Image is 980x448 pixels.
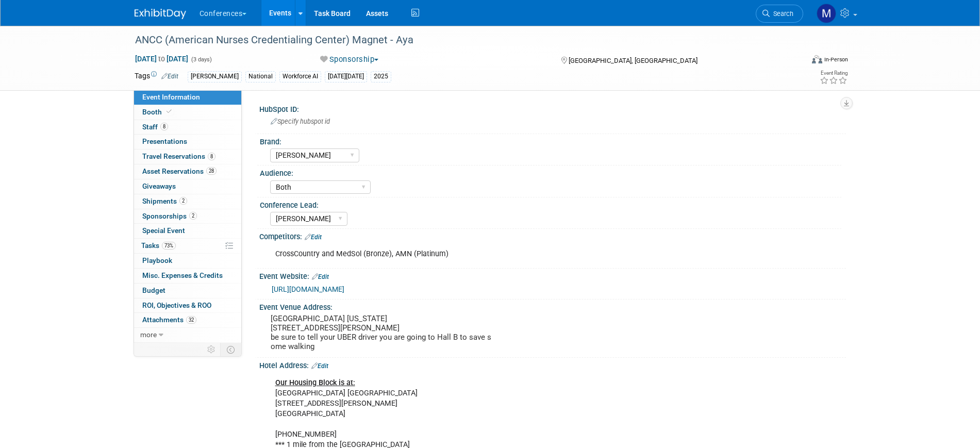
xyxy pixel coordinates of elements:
a: Edit [161,73,178,80]
span: 8 [208,153,215,160]
span: Sponsorships [142,212,197,220]
span: 2 [189,212,197,220]
a: Misc. Expenses & Credits [134,269,241,283]
td: Toggle Event Tabs [220,343,241,356]
div: [DATE][DATE] [325,71,367,82]
a: Asset Reservations28 [134,164,241,179]
div: Hotel Address: [259,358,846,371]
div: Event Format [742,54,849,69]
span: [DATE] [DATE] [135,54,189,63]
td: Tags [135,71,178,82]
span: Presentations [142,137,187,145]
div: Workforce AI [279,71,321,82]
a: Budget [134,284,241,298]
a: Edit [311,362,328,370]
a: [URL][DOMAIN_NAME] [272,285,344,293]
div: Brand: [260,134,841,147]
div: 2025 [371,71,391,82]
img: Marygrace LeGros [817,4,836,23]
a: Staff8 [134,120,241,135]
a: Edit [312,273,329,280]
a: Presentations [134,135,241,149]
span: Specify hubspot id [271,118,330,125]
img: ExhibitDay [135,9,186,19]
td: Personalize Event Tab Strip [203,343,221,356]
span: Special Event [142,226,185,235]
div: ANCC (American Nurses Credentialing Center) Magnet - Aya [131,31,788,49]
a: Search [756,5,803,23]
span: 28 [206,167,217,175]
span: [GEOGRAPHIC_DATA], [GEOGRAPHIC_DATA] [569,57,697,64]
div: CrossCountry and MedSol (Bronze), AMN (Platinum) [268,244,733,264]
span: Budget [142,286,165,294]
div: Audience: [260,165,841,178]
span: 2 [179,197,187,205]
span: Tasks [141,241,176,250]
a: Tasks73% [134,239,241,253]
a: Sponsorships2 [134,209,241,224]
b: Our Housing Block is at: [275,378,355,387]
a: more [134,328,241,342]
span: to [157,55,167,63]
button: Sponsorship [317,54,383,65]
div: National [245,71,276,82]
span: 8 [160,123,168,130]
a: Giveaways [134,179,241,194]
span: Event Information [142,93,200,101]
span: Playbook [142,256,172,264]
span: Staff [142,123,168,131]
div: Event Venue Address: [259,300,846,312]
a: Playbook [134,254,241,268]
a: Shipments2 [134,194,241,209]
span: ROI, Objectives & ROO [142,301,211,309]
span: Shipments [142,197,187,205]
a: Edit [305,234,322,241]
a: Travel Reservations8 [134,150,241,164]
span: Travel Reservations [142,152,215,160]
span: Attachments [142,316,196,324]
span: Misc. Expenses & Credits [142,271,223,279]
img: Format-Inperson.png [812,55,822,63]
div: In-Person [824,56,848,63]
span: more [140,330,157,339]
a: Booth [134,105,241,120]
a: Event Information [134,90,241,105]
span: (3 days) [190,56,212,63]
span: Asset Reservations [142,167,217,175]
div: HubSpot ID: [259,102,846,114]
span: Search [770,10,793,18]
div: Event Website: [259,269,846,282]
span: Booth [142,108,174,116]
span: 73% [162,242,176,250]
a: Attachments32 [134,313,241,327]
div: Competitors: [259,229,846,242]
a: Special Event [134,224,241,238]
div: Event Rating [820,71,848,76]
span: Giveaways [142,182,176,190]
i: Booth reservation complete [167,109,172,114]
div: [PERSON_NAME] [188,71,242,82]
div: Conference Lead: [260,197,841,210]
a: ROI, Objectives & ROO [134,298,241,313]
pre: [GEOGRAPHIC_DATA] [US_STATE] [STREET_ADDRESS][PERSON_NAME] be sure to tell your UBER driver you a... [271,314,492,351]
span: 32 [186,316,196,324]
